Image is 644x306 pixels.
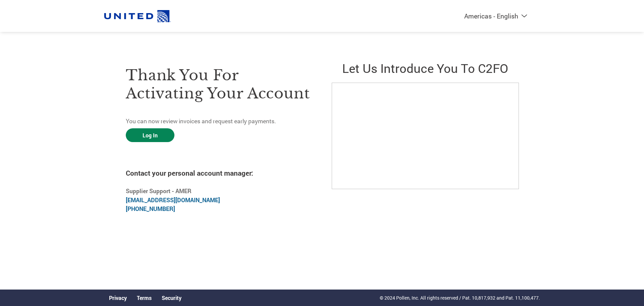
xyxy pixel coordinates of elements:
[332,83,519,189] iframe: C2FO Introduction Video
[126,205,175,213] a: [PHONE_NUMBER]
[126,66,312,102] h3: Thank you for activating your account
[104,7,171,25] img: United Airlines
[126,196,220,204] a: [EMAIL_ADDRESS][DOMAIN_NAME]
[126,187,192,195] b: Supplier Support - AMER
[162,294,181,301] a: Security
[137,294,152,301] a: Terms
[109,294,127,301] a: Privacy
[126,117,312,126] p: You can now review invoices and request early payments.
[126,128,174,142] a: Log In
[332,60,518,76] h2: Let us introduce you to C2FO
[126,168,312,178] h4: Contact your personal account manager:
[380,294,540,301] p: © 2024 Pollen, Inc. All rights reserved / Pat. 10,817,932 and Pat. 11,100,477.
